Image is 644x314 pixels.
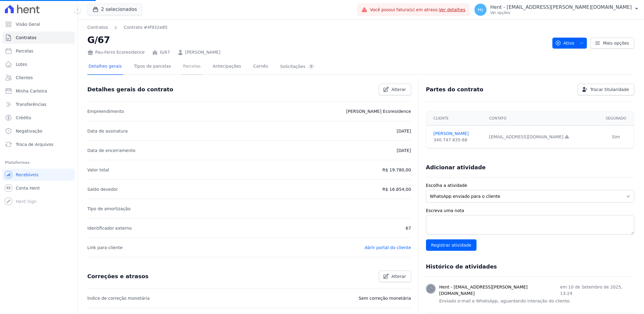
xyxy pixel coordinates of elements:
a: Alterar [379,84,411,95]
p: R$ 16.854,00 [382,186,411,193]
a: Tipos de parcelas [133,59,172,75]
p: [DATE] [397,127,411,135]
a: Contrato #4f932e85 [124,24,167,31]
a: Trocar titularidade [578,84,634,95]
a: [PERSON_NAME] [434,130,482,137]
span: Trocar titularidade [590,86,629,93]
span: Negativação [16,128,42,134]
a: Transferências [2,98,75,110]
span: Alterar [391,86,406,93]
td: Sim [598,126,634,148]
p: Identificador externo [87,225,132,232]
h3: Detalhes gerais do contrato [87,86,173,93]
th: Contato [486,111,598,126]
span: Parcelas [16,48,33,54]
a: Carnês [252,59,269,75]
label: Escreva uma nota [426,208,634,214]
div: Plataformas [5,159,72,166]
p: Ver opções [490,10,632,15]
a: Crédito [2,112,75,124]
a: [PERSON_NAME] [185,49,220,56]
p: [PERSON_NAME] Ecoresidence [346,108,411,115]
span: Recebíveis [16,172,39,178]
span: Visão Geral [16,21,40,27]
div: 0 [308,64,315,69]
a: Contratos [87,24,108,31]
p: Sem correção monetária [359,295,411,302]
p: R$ 19.780,00 [382,166,411,174]
a: Alterar [379,271,411,282]
span: Transferências [16,101,46,107]
span: Você possui fatura(s) em atraso. [370,7,465,13]
input: Registrar atividade [426,239,477,251]
span: Troca de Arquivos [16,141,53,147]
button: Ativo [552,38,587,49]
a: Troca de Arquivos [2,138,75,150]
span: Minha Carteira [16,88,47,94]
span: Alterar [391,273,406,279]
a: G/67 [160,49,170,56]
p: Empreendimento [87,108,124,115]
span: Clientes [16,75,33,81]
button: Hs Hent - [EMAIL_ADDRESS][PERSON_NAME][DOMAIN_NAME] Ver opções [470,1,644,18]
p: Link para cliente [87,244,122,251]
th: Cliente [426,111,486,126]
a: Ver detalhes [439,7,466,12]
span: Crédito [16,115,31,121]
a: Parcelas [182,59,202,75]
div: Solicitações [280,64,315,69]
h3: Histórico de atividades [426,263,497,270]
a: Visão Geral [2,18,75,30]
a: Detalhes gerais [87,59,123,75]
p: Data de encerramento [87,147,136,154]
span: Conta Hent [16,185,40,191]
p: 67 [406,225,411,232]
a: Contratos [2,32,75,44]
span: Mais opções [603,40,629,46]
h3: Correções e atrasos [87,273,149,280]
span: Ativo [555,38,575,49]
h2: G/67 [87,33,548,47]
a: Solicitações0 [279,59,316,75]
h3: Partes do contrato [426,86,484,93]
span: Hs [478,8,483,12]
a: Minha Carteira [2,85,75,97]
span: Contratos [16,35,36,41]
p: Tipo de amortização [87,205,131,212]
a: Parcelas [2,45,75,57]
nav: Breadcrumb [87,24,548,31]
h3: Adicionar atividade [426,164,486,171]
a: Abrir portal do cliente [365,245,411,250]
a: Mais opções [591,38,634,49]
a: Conta Hent [2,182,75,194]
div: [EMAIL_ADDRESS][DOMAIN_NAME] [489,134,595,140]
label: Escolha a atividade [426,182,634,189]
p: Índice de correção monetária [87,295,150,302]
div: 340.747.835-68 [434,137,482,143]
a: Negativação [2,125,75,137]
p: Data de assinatura [87,127,128,135]
a: Recebíveis [2,169,75,181]
p: Saldo devedor [87,186,118,193]
button: 2 selecionados [87,4,142,15]
a: Lotes [2,58,75,70]
h3: Hent - [EMAIL_ADDRESS][PERSON_NAME][DOMAIN_NAME] [439,284,560,297]
span: Lotes [16,61,27,67]
p: [DATE] [397,147,411,154]
div: Pau-Ferro Ecoresidence [87,49,145,56]
nav: Breadcrumb [87,24,168,31]
p: Valor total [87,166,109,174]
th: Segurado [598,111,634,126]
a: Antecipações [212,59,243,75]
p: Enviado e-mail e WhatsApp, aguardando interação do cliente. [439,298,634,304]
a: Clientes [2,72,75,84]
p: em 10 de Setembro de 2025, 13:24 [560,284,634,297]
p: Hent - [EMAIL_ADDRESS][PERSON_NAME][DOMAIN_NAME] [490,4,632,10]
